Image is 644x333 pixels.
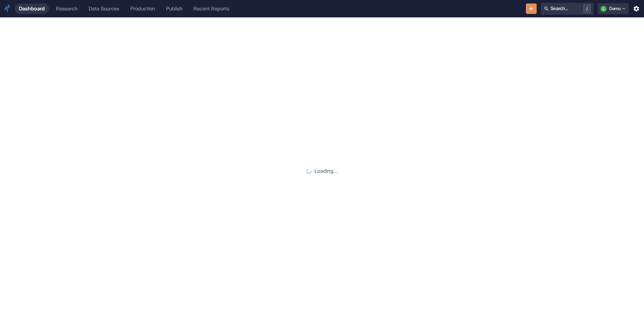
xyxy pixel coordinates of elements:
[526,3,537,14] button: New Resource
[166,6,182,12] div: Publish
[193,6,229,12] div: Recent Reports
[52,3,82,14] a: Research
[126,3,159,14] a: Production
[598,3,629,14] button: LDemo
[89,6,119,12] div: Data Sources
[189,3,233,14] a: Recent Reports
[541,3,594,15] button: Search.../
[601,6,606,12] div: L
[314,167,338,175] p: Loading...
[56,6,77,12] div: Research
[15,3,49,14] a: Dashboard
[130,6,155,12] div: Production
[19,6,45,12] div: Dashboard
[84,3,123,14] a: Data Sources
[162,3,187,14] a: Publish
